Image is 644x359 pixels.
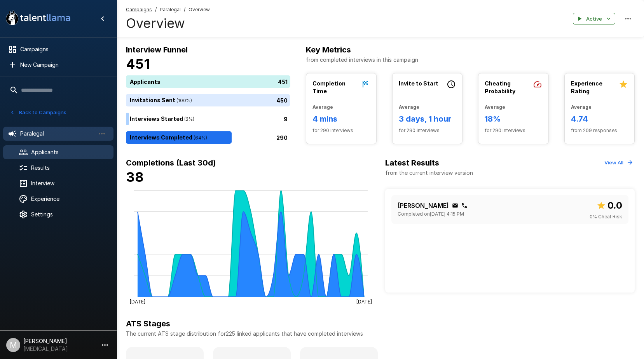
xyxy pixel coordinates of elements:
[602,157,635,169] button: View All
[126,330,635,338] p: The current ATS stage distribution for 225 linked applicants that have completed interviews
[356,298,372,304] tspan: [DATE]
[571,113,628,125] h6: 4.74
[398,210,464,218] span: Completed on [DATE] 4:15 PM
[126,45,188,54] b: Interview Funnel
[312,104,333,110] b: Average
[399,104,419,110] b: Average
[126,169,144,185] b: 38
[312,80,346,94] b: Completion Time
[597,198,622,213] span: Overall score out of 10
[573,13,615,25] button: Active
[312,113,370,125] h6: 4 mins
[485,104,505,110] b: Average
[126,158,216,167] b: Completions (Last 30d)
[571,127,628,134] span: from 209 responses
[306,56,635,64] p: from completed interviews in this campaign
[399,127,456,134] span: for 290 interviews
[607,200,622,211] b: 0.0
[398,201,449,210] p: [PERSON_NAME]
[399,80,438,87] b: Invite to Start
[571,80,602,94] b: Experience Rating
[126,319,170,328] b: ATS Stages
[452,202,458,209] div: Click to copy
[461,202,468,209] div: Click to copy
[276,96,288,105] p: 450
[571,104,592,110] b: Average
[130,298,145,304] tspan: [DATE]
[278,78,288,86] p: 451
[385,169,473,177] p: from the current interview version
[284,115,288,123] p: 9
[590,213,622,221] span: 0 % Cheat Risk
[126,56,150,72] b: 451
[485,80,515,94] b: Cheating Probability
[276,134,288,142] p: 290
[399,113,456,125] h6: 3 days, 1 hour
[306,45,351,54] b: Key Metrics
[184,6,185,14] span: /
[385,158,439,167] b: Latest Results
[126,15,210,31] h4: Overview
[160,6,181,14] span: Paralegal
[312,127,370,134] span: for 290 interviews
[485,113,542,125] h6: 18%
[188,6,210,14] span: Overview
[155,6,157,14] span: /
[485,127,542,134] span: for 290 interviews
[126,7,152,12] u: Campaigns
